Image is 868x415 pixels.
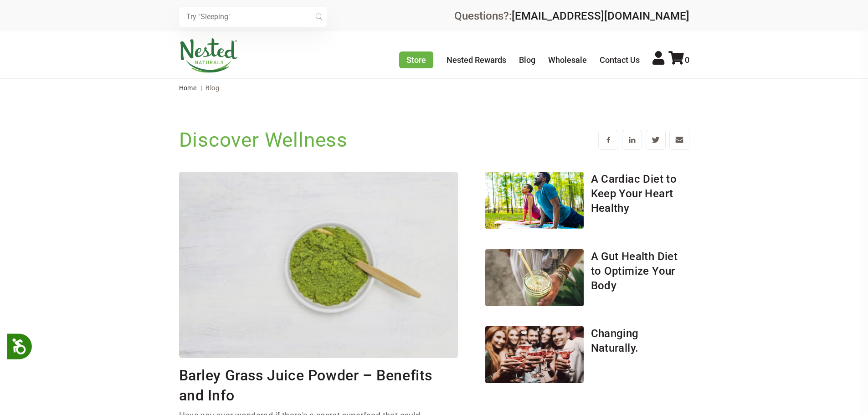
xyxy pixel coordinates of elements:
a: Share on LinkedIn [622,130,642,150]
a: Home [179,84,197,92]
a: 0 [668,55,689,65]
a: Barley Grass Juice Powder – Benefits and Info [179,367,433,404]
img: Changing Naturally. [485,326,584,383]
h1: Discover Wellness [179,126,348,154]
div: Questions?: [454,10,689,21]
a: Changing Naturally. [591,327,639,354]
img: A Gut Health Diet to Optimize Your Body [485,249,584,306]
a: Wholesale [548,55,587,65]
span: | [198,84,204,92]
input: Try "Sleeping" [179,7,327,27]
img: A Cardiac Diet to Keep Your Heart Healthy [485,172,584,229]
span: Blog [205,84,219,92]
a: A Cardiac Diet to Keep Your Heart Healthy [591,173,677,215]
a: Contact Us [600,55,640,65]
img: Nested Naturals [179,38,238,73]
a: Store [399,51,433,68]
nav: breadcrumbs [179,79,689,97]
a: A Gut Health Diet to Optimize Your Body [591,250,678,292]
a: Nested Rewards [447,55,506,65]
a: Blog [519,55,535,65]
img: Barley Grass Juice Powder – Benefits and Info [179,172,458,358]
span: 0 [685,55,689,65]
a: [EMAIL_ADDRESS][DOMAIN_NAME] [512,10,689,22]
